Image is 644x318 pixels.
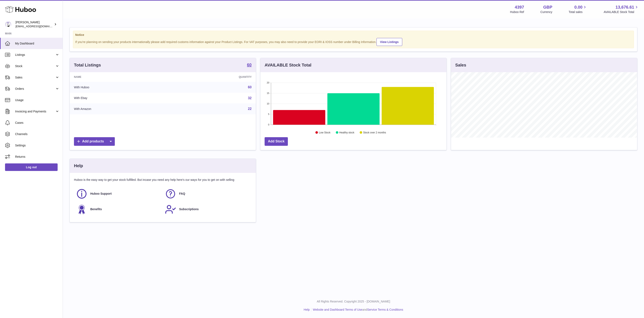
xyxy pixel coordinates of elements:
span: Listings [15,53,55,57]
div: Huboo Ref [510,10,524,14]
h3: Total Listings [74,62,101,68]
strong: Notice [75,33,632,37]
text: 5 [268,113,269,115]
a: Add products [74,137,115,146]
a: Benefits [76,204,161,215]
text: Stock over 2 months [363,131,386,134]
h3: Sales [455,62,466,68]
a: 60 [248,85,252,89]
span: Invoicing and Payments [15,109,55,113]
span: Channels [15,132,59,136]
a: 22 [248,107,252,111]
a: FAQ [165,188,250,199]
div: [PERSON_NAME] [16,20,53,28]
td: With Ebay [70,93,172,104]
img: drumnnbass@gmail.com [5,21,11,27]
strong: GBP [543,4,552,10]
a: Service Terms & Conditions [367,308,403,311]
a: Add Stock [265,137,288,146]
strong: 60 [247,63,252,67]
span: Orders [15,87,55,91]
text: 0 [268,123,269,126]
span: AVAILABLE Stock Total [604,10,639,14]
a: 13,676.61 AVAILABLE Stock Total [604,4,639,14]
span: My Dashboard [15,42,59,46]
a: Log out [5,163,58,171]
text: 10 [267,102,269,105]
text: Healthy stock [339,131,354,134]
li: and [311,308,403,312]
span: Cases [15,121,59,125]
text: 20 [267,81,269,84]
span: Settings [15,143,59,147]
h3: AVAILABLE Stock Total [265,62,311,68]
span: Benefits [90,207,102,211]
a: 0.00 Total sales [569,4,587,14]
a: Huboo Support [76,188,161,199]
strong: 4397 [515,4,524,10]
a: Help [304,308,310,311]
p: All Rights Reserved. Copyright 2025 - [DOMAIN_NAME] [66,300,641,304]
th: Quantity [172,72,256,82]
text: Low Stock [319,131,331,134]
span: Subscriptions [179,207,199,211]
h3: Help [74,163,83,169]
span: Total sales [569,10,587,14]
a: Website and Dashboard Terms of Use [313,308,362,311]
span: [EMAIL_ADDRESS][DOMAIN_NAME] [16,25,62,28]
span: Stock [15,64,55,68]
td: With Amazon [70,103,172,114]
a: 32 [248,96,252,100]
span: FAQ [179,192,185,196]
a: View Listings [376,38,402,46]
text: 15 [267,92,269,94]
span: Huboo Support [90,192,112,196]
span: 0.00 [574,4,583,10]
a: 60 [247,63,252,68]
a: Subscriptions [165,204,250,215]
td: With Huboo [70,82,172,93]
p: Huboo is the easy way to get your stock fulfilled. But incase you need any help here's our ways f... [74,178,252,182]
div: If you're planning on sending your products internationally please add required customs informati... [75,37,632,46]
span: Sales [15,76,55,79]
div: Currency [541,10,552,14]
span: Usage [15,98,59,102]
span: 13,676.61 [616,4,634,10]
span: Returns [15,155,59,159]
th: Name [70,72,172,82]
